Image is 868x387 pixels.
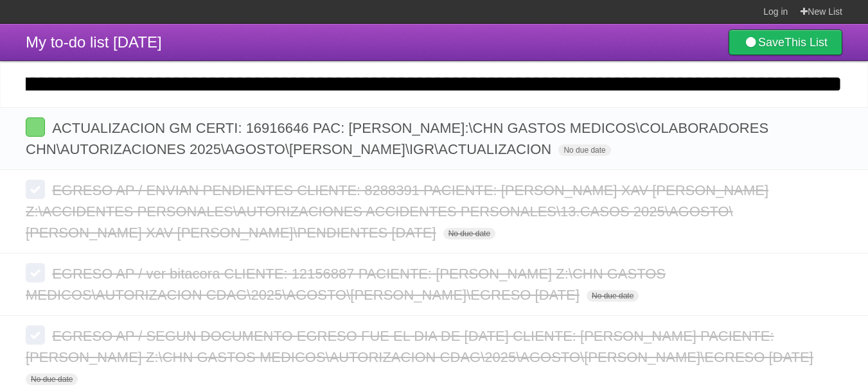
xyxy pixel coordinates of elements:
span: EGRESO AP / SEGUN DOCUMENTO EGRESO FUE EL DIA DE [DATE] CLIENTE: [PERSON_NAME] PACIENTE: [PERSON_... [26,328,817,365]
span: No due date [443,228,495,239]
span: EGRESO AP / ver bitacora CLIENTE: 12156887 PACIENTE: [PERSON_NAME] Z:\CHN GASTOS MEDICOS\AUTORIZA... [26,266,666,303]
span: No due date [26,374,78,385]
label: Done [26,180,45,199]
span: My to-do list [DATE] [26,33,162,51]
b: This List [784,36,828,49]
label: Done [26,117,45,137]
span: No due date [587,290,639,302]
a: SaveThis List [729,30,842,55]
label: Done [26,325,45,345]
span: No due date [558,144,610,156]
span: ACTUALIZACION GM CERTI: 16916646 PAC: [PERSON_NAME]:\CHN GASTOS MEDICOS\COLABORADORES CHN\AUTORIZ... [26,120,768,157]
label: Done [26,263,45,282]
span: EGRESO AP / ENVIAN PENDIENTES CLIENTE: 8288391 PACIENTE: [PERSON_NAME] XAV [PERSON_NAME] Z:\ACCID... [26,182,768,241]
